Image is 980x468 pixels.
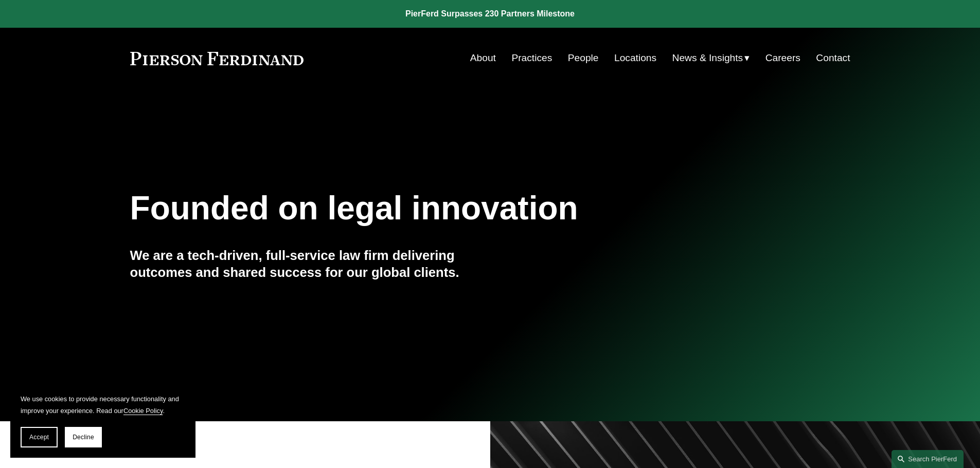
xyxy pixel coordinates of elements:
[123,407,163,415] a: Cookie Policy
[672,49,743,67] span: News & Insights
[73,434,94,441] span: Decline
[470,48,496,68] a: About
[511,48,552,68] a: Practices
[130,247,490,280] h4: We are a tech-driven, full-service law firm delivering outcomes and shared success for our global...
[65,427,102,447] button: Decline
[614,48,656,68] a: Locations
[21,427,58,447] button: Accept
[21,393,185,417] p: We use cookies to provide necessary functionality and improve your experience. Read our .
[672,48,750,68] a: folder dropdown
[816,48,850,68] a: Contact
[892,450,964,468] a: Search this site
[765,48,800,68] a: Careers
[130,190,730,227] h1: Founded on legal innovation
[29,434,49,441] span: Accept
[568,48,599,68] a: People
[10,383,195,458] section: Cookie banner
